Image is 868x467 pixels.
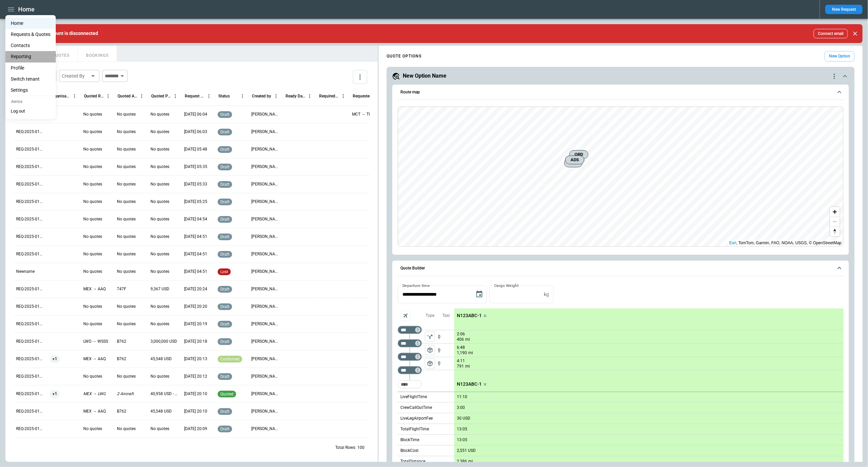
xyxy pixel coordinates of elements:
[5,96,56,106] p: Aerios
[5,62,56,74] a: Profile
[5,85,56,96] a: Settings
[5,29,56,40] a: Requests & Quotes
[5,106,30,116] button: Log out
[5,51,56,62] a: Reporting
[5,40,56,51] a: Contacts
[5,18,56,29] a: Home
[5,74,56,85] li: Switch tenant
